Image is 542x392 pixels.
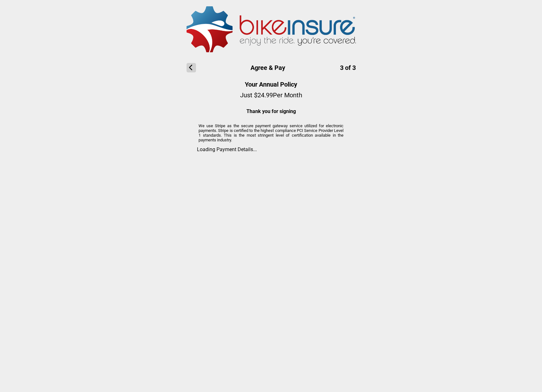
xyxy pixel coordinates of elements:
span: 3 of 3 [340,64,356,71]
h2: Your Annual Policy [240,81,302,88]
div: Loading Payment Details... [197,146,345,152]
p: We use Stripe as the secure payment gateway service utilized for electronic payments. Stripe is c... [199,123,343,142]
p: Just $ 24.99 Per Month [240,91,302,99]
p: Thank you for signing [240,108,302,114]
h1: Agree & Pay [187,63,356,72]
